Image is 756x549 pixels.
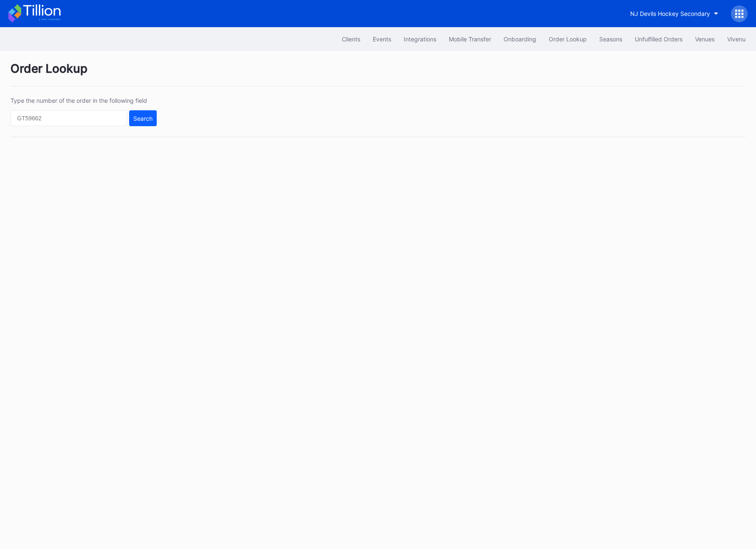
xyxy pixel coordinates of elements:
button: Order Lookup [542,31,593,47]
div: Order Lookup [549,36,587,43]
div: Clients [342,36,360,43]
div: Search [133,115,153,122]
button: Seasons [593,31,629,47]
button: Integrations [397,31,443,47]
div: Integrations [404,36,436,43]
div: Onboarding [504,36,536,43]
button: Clients [336,31,367,47]
div: Unfulfilled Orders [635,36,682,43]
div: Type the number of the order in the following field [10,97,157,104]
div: Order Lookup [10,61,746,86]
button: Venues [689,31,721,47]
div: Venues [695,36,715,43]
button: Mobile Transfer [443,31,497,47]
button: NJ Devils Hockey Secondary [624,6,725,21]
div: Seasons [599,36,622,43]
div: Events [373,36,391,43]
div: Mobile Transfer [449,36,491,43]
button: Search [129,110,157,126]
button: Events [367,31,397,47]
input: GT59662 [10,110,127,126]
button: Unfulfilled Orders [629,31,689,47]
button: Onboarding [497,31,542,47]
button: Vivenu [721,31,752,47]
div: Vivenu [727,36,746,43]
div: NJ Devils Hockey Secondary [630,10,710,17]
